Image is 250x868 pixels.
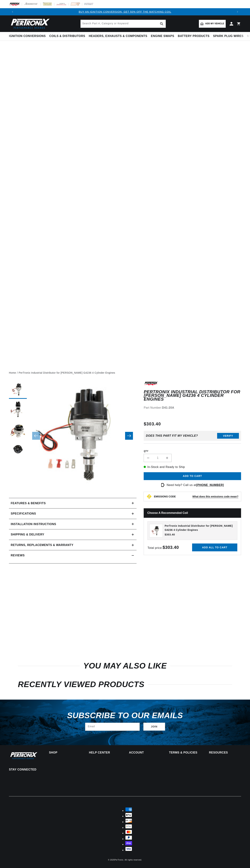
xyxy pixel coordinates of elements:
[9,768,37,772] p: Stay Connected
[129,751,161,754] summary: Account
[49,751,81,754] summary: Shop
[234,8,241,15] button: Translation missing: en.sections.announcements.next_announcement
[144,421,161,427] span: $303.40
[209,751,241,754] summary: Resources
[9,401,27,418] button: Load image 2 in gallery view
[163,545,179,550] strong: $303.40
[9,32,48,40] summary: Ignition Conversions
[169,751,201,754] summary: Terms & policies
[154,495,176,498] strong: EMISSIONS CODE
[9,34,46,38] span: Ignition Conversions
[11,522,56,527] h2: Installation instructions
[143,723,165,731] button: Subscribe
[146,494,152,499] img: Emissions code
[49,34,85,38] span: Coils & Distributors
[9,371,16,375] a: Home
[144,508,241,518] h2: Choose a Recommended Coil
[205,22,224,25] span: Add my vehicle
[144,472,241,480] button: Add to cart
[9,440,27,458] button: Load image 4 in gallery view
[19,371,115,375] a: PerTronix Industrial Distributor for [PERSON_NAME] G4236 4 Cylinder Engines
[211,32,245,40] summary: Spark Plug Wires
[89,34,147,38] span: Headers, Exhausts & Components
[11,543,73,547] h2: Returns, Replacements & Warranty
[79,10,171,13] a: BUY AN IGNITION CONVERSION, GET 50% OFF THE MATCHING COIL
[158,20,166,28] button: search button
[192,495,238,498] strong: What does this emissions code mean?
[9,420,27,438] button: Load image 3 in gallery view
[147,546,179,549] span: Total price:
[125,859,142,861] small: All rights reserved.
[9,550,137,561] summary: Reviews
[9,519,137,529] summary: Installation instructions
[48,32,87,40] summary: Coils & Distributors
[9,751,38,760] img: Pertronix
[146,434,198,437] div: Does This part fit My vehicle?
[9,529,137,540] summary: Shipping & Delivery
[11,511,36,516] h2: Specifications
[165,533,175,537] span: $303.40
[11,532,44,537] h2: Shipping & Delivery
[9,508,137,519] summary: Specifications
[162,406,174,409] strong: D41-20A
[9,498,137,508] summary: Features & Benefits
[144,450,241,453] label: QTY
[67,712,183,719] h3: Subscribe to our emails
[11,501,46,506] h2: Features & Benefits
[16,10,234,14] div: 1 of 3
[32,432,40,440] button: Slide left
[89,751,121,754] summary: Help Center
[9,540,137,550] summary: Returns, Replacements & Warranty
[9,371,241,375] nav: breadcrumbs
[154,495,238,498] button: EMISSIONS CODEWhat does this emissions code mean?
[9,8,16,15] button: Translation missing: en.sections.announcements.previous_announcement
[192,543,237,552] button: Add all to cart
[125,432,133,440] button: Slide right
[178,34,209,38] span: Battery Products
[144,390,241,401] h1: PerTronix Industrial Distributor for [PERSON_NAME] G4236 4 Cylinder Engines
[9,381,137,491] media-gallery: Gallery Viewer
[217,433,239,439] button: Verify
[108,859,124,861] small: © 2025 .
[16,10,234,14] div: Announcement
[9,18,50,30] img: Pertronix
[11,553,25,558] h2: Reviews
[115,859,123,861] a: PerTronix
[18,681,232,688] h2: RECENTLY VIEWED PRODUCTS
[213,34,243,38] span: Spark Plug Wires
[199,20,226,28] a: Add my vehicle
[87,32,149,40] summary: Headers, Exhausts & Components
[167,483,224,487] p: Need help? Call us at
[81,20,166,28] input: Search Part #, Category or Keyword
[144,405,241,410] div: Part Number:
[18,662,232,669] h2: You may also like
[176,32,211,40] summary: Battery Products
[9,381,27,399] button: Load image 1 in gallery view
[85,723,140,731] input: Email
[144,465,241,469] p: In-Stock and Ready to Ship
[151,34,174,38] span: Engine Swaps
[149,32,176,40] summary: Engine Swaps
[196,483,224,487] a: [PHONE_NUMBER]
